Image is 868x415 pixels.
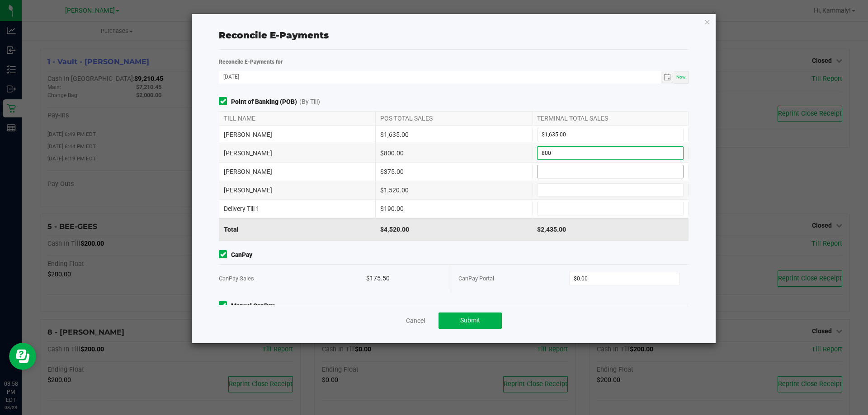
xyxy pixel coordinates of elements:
[231,97,297,107] strong: Point of Banking (POB)
[661,71,674,84] span: Toggle calendar
[219,126,375,144] div: [PERSON_NAME]
[219,71,661,82] input: Date
[9,343,36,370] iframe: Resource center
[231,250,252,260] strong: CanPay
[375,144,532,162] div: $800.00
[219,59,283,65] strong: Reconcile E-Payments for
[676,75,686,79] span: Now
[460,317,480,324] span: Submit
[219,200,375,218] div: Delivery Till 1
[375,181,532,199] div: $1,520.00
[219,301,231,311] form-toggle: Include in reconciliation
[375,218,532,241] div: $4,520.00
[219,181,375,199] div: [PERSON_NAME]
[219,275,254,282] span: CanPay Sales
[375,126,532,144] div: $1,635.00
[406,316,425,325] a: Cancel
[375,112,532,125] div: POS TOTAL SALES
[231,301,274,311] strong: Manual CanPay
[299,97,320,107] span: (By Till)
[219,163,375,181] div: [PERSON_NAME]
[219,144,375,162] div: [PERSON_NAME]
[219,112,375,125] div: TILL NAME
[219,97,231,107] form-toggle: Include in reconciliation
[366,265,440,292] div: $175.50
[439,312,502,329] button: Submit
[458,275,494,282] span: CanPay Portal
[219,218,375,241] div: Total
[219,28,689,42] div: Reconcile E-Payments
[219,250,231,260] form-toggle: Include in reconciliation
[532,218,689,241] div: $2,435.00
[375,200,532,218] div: $190.00
[532,112,689,125] div: TERMINAL TOTAL SALES
[375,163,532,181] div: $375.00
